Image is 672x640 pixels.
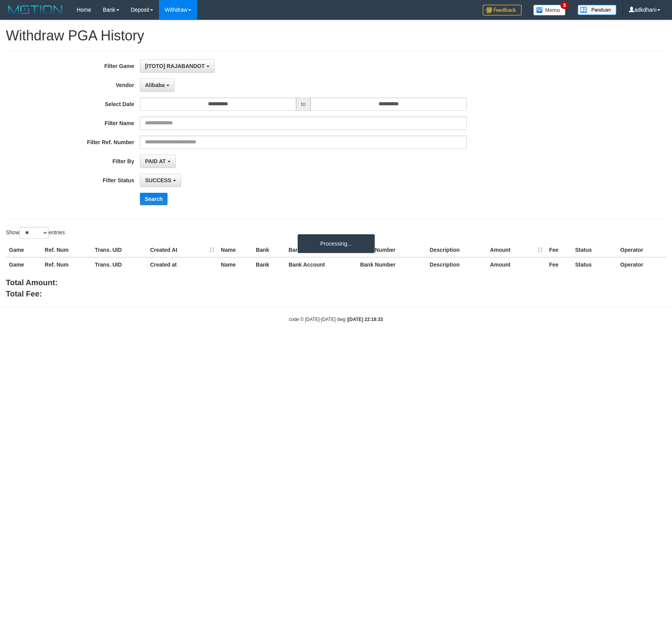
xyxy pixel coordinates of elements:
img: MOTION_logo.png [6,4,65,16]
strong: [DATE] 22:18:33 [348,317,383,322]
th: Status [572,243,617,257]
th: Amount [487,243,546,257]
th: Operator [617,257,666,272]
th: Bank [253,243,285,257]
th: Game [6,243,42,257]
button: [ITOTO] RAJABANDOT [140,59,214,73]
h1: Withdraw PGA History [6,28,666,44]
th: Bank [253,257,285,272]
button: PAID AT [140,155,175,168]
span: Alibaba [145,82,165,88]
th: Description [427,243,487,257]
div: Processing... [297,234,375,253]
img: panduan.png [578,5,616,15]
th: Description [427,257,487,272]
th: Trans. UID [92,257,147,272]
th: Bank Number [357,257,426,272]
span: PAID AT [145,158,166,164]
small: code © [DATE]-[DATE] dwg | [289,317,383,322]
b: Total Amount: [6,278,58,287]
th: Game [6,257,42,272]
th: Amount [487,257,546,272]
select: Showentries [19,227,49,239]
th: Trans. UID [92,243,147,257]
span: to [296,98,311,111]
img: Feedback.jpg [483,5,522,16]
button: Alibaba [140,78,174,92]
span: 5 [560,2,569,9]
span: [ITOTO] RAJABANDOT [145,63,204,69]
th: Bank Account [285,243,357,257]
b: Total Fee: [6,289,42,298]
th: Fee [546,243,572,257]
img: Button%20Memo.svg [533,5,566,16]
label: Show entries [6,227,65,239]
th: Bank Account [285,257,357,272]
th: Fee [546,257,572,272]
th: Bank Number [357,243,426,257]
th: Name [218,243,253,257]
th: Created at [147,257,218,272]
th: Ref. Num [42,257,92,272]
th: Name [218,257,253,272]
button: SUCCESS [140,174,181,187]
th: Created At [147,243,218,257]
th: Operator [617,243,666,257]
span: SUCCESS [145,177,171,183]
th: Ref. Num [42,243,92,257]
button: Search [140,193,168,205]
th: Status [572,257,617,272]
